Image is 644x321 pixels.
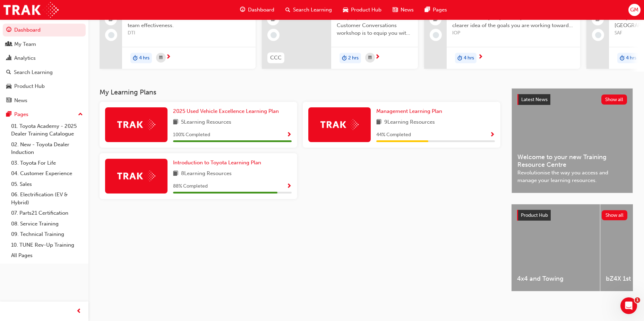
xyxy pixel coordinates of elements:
span: Product Hub [351,6,381,14]
span: news-icon [393,6,398,14]
span: 1 [635,297,640,303]
span: next-icon [166,54,171,60]
span: 9 Learning Resources [384,118,435,127]
a: 10. TUNE Rev-Up Training [8,240,86,250]
a: Dashboard [3,24,86,36]
span: people-icon [6,41,11,48]
span: 100 % Completed [173,131,210,139]
a: 05. Sales [8,179,86,190]
span: 4 hrs [139,54,149,62]
a: Introduction to Toyota Learning Plan [173,159,264,167]
a: 06. Electrification (EV & Hybrid) [8,189,86,208]
a: 09. Technical Training [8,229,86,240]
div: My Team [14,40,36,48]
span: next-icon [478,54,483,60]
span: car-icon [6,83,11,90]
span: 88 % Completed [173,182,208,190]
span: IOP [452,29,575,37]
span: next-icon [375,54,380,60]
span: book-icon [376,118,381,127]
a: pages-iconPages [419,3,453,17]
a: 4x4 and Towing [512,204,600,291]
span: Management Learning Plan [376,108,442,114]
span: CCC [270,54,282,62]
button: Show Progress [286,131,292,139]
button: GM [628,4,641,16]
span: Show Progress [490,132,495,138]
span: car-icon [343,6,348,14]
a: search-iconSearch Learning [280,3,337,17]
span: learningRecordVerb_NONE-icon [108,32,114,38]
div: Search Learning [14,68,53,76]
span: Product Hub [521,212,548,218]
span: Dashboard [248,6,274,14]
span: 4x4 and Towing [517,275,594,283]
span: pages-icon [6,112,11,118]
a: 03. Toyota For Life [8,158,86,168]
span: search-icon [285,6,290,14]
img: Trak [117,171,155,181]
a: 08. Service Training [8,219,86,229]
span: up-icon [78,110,83,119]
a: News [3,94,86,107]
div: News [14,97,27,105]
span: news-icon [6,98,11,104]
button: Show Progress [286,182,292,191]
span: Show Progress [286,183,292,190]
span: Revolutionise the way you access and manage your learning resources. [517,169,627,184]
button: Show Progress [490,131,495,139]
a: Latest NewsShow all [517,94,627,105]
span: DTI [128,29,250,37]
span: calendar-icon [368,53,372,62]
span: guage-icon [6,27,11,33]
button: DashboardMy TeamAnalyticsSearch LearningProduct HubNews [3,22,86,108]
a: 04. Customer Experience [8,168,86,179]
a: 02. New - Toyota Dealer Induction [8,139,86,158]
span: 8 Learning Resources [181,170,232,178]
span: learningRecordVerb_NONE-icon [595,32,601,38]
a: Product Hub [3,80,86,93]
span: duration-icon [342,53,347,63]
a: Analytics [3,52,86,65]
span: The purpose of the Confident Customer Conversations workshop is to equip you with tools to commun... [337,14,412,37]
span: duration-icon [133,53,138,63]
span: learningRecordVerb_NONE-icon [433,32,439,38]
a: car-iconProduct Hub [337,3,387,17]
span: pages-icon [425,6,430,14]
button: Pages [3,108,86,121]
img: Trak [3,2,59,18]
span: chart-icon [6,55,11,61]
span: book-icon [173,118,178,127]
iframe: Intercom live chat [620,297,637,314]
a: Product HubShow all [517,210,627,221]
span: search-icon [6,69,11,76]
a: My Team [3,38,86,51]
a: news-iconNews [387,3,419,17]
span: guage-icon [240,6,245,14]
span: learningRecordVerb_NONE-icon [271,32,277,38]
span: 4 hrs [464,54,474,62]
span: book-icon [173,170,178,178]
div: Pages [14,110,28,118]
span: News [401,6,414,14]
button: Show all [602,210,628,220]
a: Latest NewsShow allWelcome to your new Training Resource CentreRevolutionise the way you access a... [512,88,633,193]
span: Latest News [521,97,548,102]
a: guage-iconDashboard [234,3,280,17]
img: Trak [117,119,155,130]
span: GM [630,6,638,14]
h3: My Learning Plans [100,88,500,96]
span: Pages [433,6,447,14]
a: Management Learning Plan [376,107,445,115]
span: duration-icon [620,53,625,63]
div: Product Hub [14,82,45,90]
div: Analytics [14,54,36,62]
span: Search Learning [293,6,332,14]
span: Show Progress [286,132,292,138]
a: 2025 Used Vehicle Excellence Learning Plan [173,107,282,115]
img: Trak [320,119,359,130]
span: prev-icon [76,307,81,316]
a: Search Learning [3,66,86,79]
